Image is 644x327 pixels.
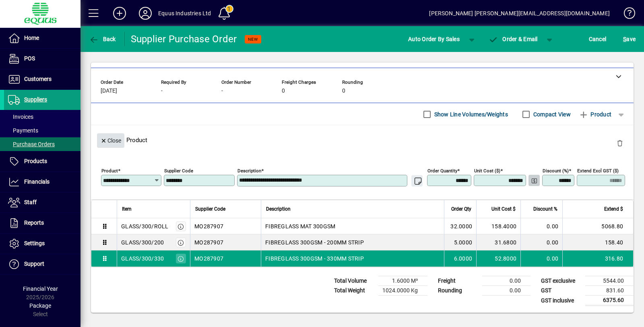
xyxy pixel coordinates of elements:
[161,88,163,94] span: -
[444,250,476,267] td: 6.0000
[562,250,633,267] td: 316.80
[190,218,261,234] td: MO287907
[585,276,634,286] td: 5544.00
[434,286,482,296] td: Rounding
[237,168,261,174] mat-label: Description
[378,286,427,296] td: 1024.0000 Kg
[482,286,530,296] td: 0.00
[265,238,364,246] span: FIBREGLASS 300GSM - 200MM STRIP
[520,250,562,267] td: 0.00
[4,124,80,137] a: Payments
[24,178,50,185] span: Financials
[579,108,611,121] span: Product
[4,110,80,124] a: Invoices
[100,134,121,147] span: Close
[122,205,132,213] span: Item
[121,238,164,246] div: GLASS/300/200
[610,139,630,147] app-page-header-button: Delete
[427,168,457,174] mat-label: Order Quantity
[474,168,500,174] mat-label: Unit Cost ($)
[107,6,132,21] button: Add
[24,261,44,267] span: Support
[195,205,225,213] span: Supplier Code
[97,133,124,148] button: Close
[585,296,634,306] td: 6375.60
[577,168,619,174] mat-label: Extend excl GST ($)
[537,276,585,286] td: GST exclusive
[618,2,634,28] a: Knowledge Base
[265,222,335,230] span: FIBREGLASS MAT 300GSM
[330,286,378,296] td: Total Weight
[4,172,80,192] a: Financials
[4,28,80,48] a: Home
[429,7,610,20] div: [PERSON_NAME] [PERSON_NAME][EMAIL_ADDRESS][DOMAIN_NAME]
[8,127,38,134] span: Payments
[476,218,520,234] td: 158.4000
[537,296,585,306] td: GST inclusive
[537,286,585,296] td: GST
[476,234,520,250] td: 31.6800
[164,168,193,174] mat-label: Supplier Code
[121,222,169,230] div: GLASS/300/ROLL
[95,137,126,144] app-page-header-button: Close
[404,32,464,46] button: Auto Order By Sales
[378,276,427,286] td: 1.6000 M³
[444,234,476,250] td: 5.0000
[24,199,37,205] span: Staff
[8,141,55,147] span: Purchase Orders
[589,33,607,46] span: Cancel
[101,88,117,94] span: [DATE]
[24,35,39,41] span: Home
[604,205,623,213] span: Extend $
[4,151,80,172] a: Products
[434,276,482,286] td: Freight
[87,32,118,46] button: Back
[131,33,237,46] div: Supplier Purchase Order
[4,234,80,254] a: Settings
[476,250,520,267] td: 52.8000
[190,250,261,267] td: MO287907
[562,234,633,250] td: 158.40
[121,255,164,263] div: GLASS/300/330
[342,88,345,94] span: 0
[4,254,80,274] a: Support
[532,110,571,118] label: Compact View
[610,133,630,153] button: Delete
[4,137,80,151] a: Purchase Orders
[248,37,258,42] span: NEW
[623,36,626,42] span: S
[24,240,45,246] span: Settings
[4,49,80,69] a: POS
[485,32,542,46] button: Order & Email
[491,205,516,213] span: Unit Cost $
[80,32,125,46] app-page-header-button: Back
[221,88,223,94] span: -
[4,213,80,233] a: Reports
[562,218,633,234] td: 5068.80
[266,205,291,213] span: Description
[585,286,634,296] td: 831.60
[575,107,615,122] button: Product
[282,88,285,94] span: 0
[621,32,638,46] button: Save
[543,168,569,174] mat-label: Discount (%)
[24,96,47,103] span: Suppliers
[24,76,52,82] span: Customers
[91,125,634,155] div: Product
[24,219,44,226] span: Reports
[4,192,80,213] a: Staff
[24,158,47,164] span: Products
[433,110,508,118] label: Show Line Volumes/Weights
[190,234,261,250] td: MO287907
[330,276,378,286] td: Total Volume
[4,69,80,89] a: Customers
[623,33,636,46] span: ave
[451,205,471,213] span: Order Qty
[23,286,58,292] span: Financial Year
[408,33,460,46] span: Auto Order By Sales
[444,218,476,234] td: 32.0000
[29,302,51,309] span: Package
[8,114,33,120] span: Invoices
[24,55,35,62] span: POS
[158,7,211,20] div: Equus Industries Ltd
